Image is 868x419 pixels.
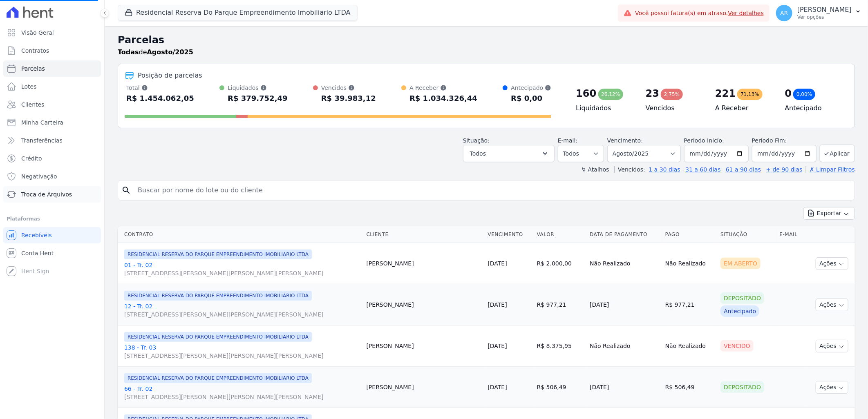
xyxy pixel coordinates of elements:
[3,78,101,95] a: Lotes
[21,231,52,239] span: Recebíveis
[534,226,587,243] th: Valor
[124,373,312,383] span: RESIDENCIAL RESERVA DO PARQUE EMPREENDIMENTO IMOBILIARIO LTDA
[21,249,54,257] span: Conta Hent
[770,2,868,25] button: AR [PERSON_NAME] Ver opções
[816,340,848,352] button: Ações
[598,89,624,100] div: 26,12%
[488,260,507,267] a: [DATE]
[785,87,792,100] div: 0
[228,92,288,105] div: R$ 379.752,49
[534,284,587,325] td: R$ 977,21
[614,166,645,173] label: Vencidos:
[3,96,101,113] a: Clientes
[717,226,776,243] th: Situação
[124,385,360,401] a: 66 - Tr. 02[STREET_ADDRESS][PERSON_NAME][PERSON_NAME][PERSON_NAME]
[534,367,587,408] td: R$ 506,49
[463,137,490,144] label: Situação:
[124,352,360,360] span: [STREET_ADDRESS][PERSON_NAME][PERSON_NAME][PERSON_NAME]
[21,190,72,198] span: Troca de Arquivos
[715,87,736,100] div: 221
[816,257,848,270] button: Ações
[126,92,194,105] div: R$ 1.454.062,05
[635,9,764,18] span: Você possui fatura(s) em atraso.
[21,172,57,181] span: Negativação
[684,137,724,144] label: Período Inicío:
[581,166,609,173] label: ↯ Atalhos
[463,145,555,162] button: Todos
[715,103,772,113] h4: A Receber
[662,226,718,243] th: Pago
[806,166,855,173] a: ✗ Limpar Filtros
[797,6,852,14] p: [PERSON_NAME]
[118,5,358,20] button: Residencial Reserva Do Parque Empreendimento Imobiliario LTDA
[780,10,788,16] span: AR
[662,284,718,325] td: R$ 977,21
[586,325,662,367] td: Não Realizado
[321,92,376,105] div: R$ 39.983,12
[646,87,659,100] div: 23
[124,343,360,360] a: 138 - Tr. 03[STREET_ADDRESS][PERSON_NAME][PERSON_NAME][PERSON_NAME]
[586,367,662,408] td: [DATE]
[485,226,534,243] th: Vencimento
[534,243,587,284] td: R$ 2.000,00
[124,250,312,259] span: RESIDENCIAL RESERVA DO PARQUE EMPREENDIMENTO IMOBILIARIO LTDA
[558,137,578,144] label: E-mail:
[124,269,360,277] span: [STREET_ADDRESS][PERSON_NAME][PERSON_NAME][PERSON_NAME]
[363,284,485,325] td: [PERSON_NAME]
[785,103,841,113] h4: Antecipado
[121,185,131,195] i: search
[21,82,37,91] span: Lotes
[607,137,643,144] label: Vencimento:
[488,343,507,349] a: [DATE]
[649,166,680,173] a: 1 a 30 dias
[3,132,101,149] a: Transferências
[118,48,139,56] strong: Todas
[3,114,101,131] a: Minha Carteira
[21,136,63,145] span: Transferências
[737,89,763,100] div: 71,13%
[7,214,98,224] div: Plataformas
[816,299,848,311] button: Ações
[409,92,477,105] div: R$ 1.034.326,44
[3,245,101,261] a: Conta Hent
[720,305,759,317] div: Antecipado
[511,92,551,105] div: R$ 0,00
[363,325,485,367] td: [PERSON_NAME]
[228,84,288,92] div: Liquidados
[3,186,101,203] a: Troca de Arquivos
[3,168,101,185] a: Negativação
[124,291,312,301] span: RESIDENCIAL RESERVA DO PARQUE EMPREENDIMENTO IMOBILIARIO LTDA
[409,84,477,92] div: A Receber
[363,243,485,284] td: [PERSON_NAME]
[662,243,718,284] td: Não Realizado
[511,84,551,92] div: Antecipado
[147,48,193,56] strong: Agosto/2025
[586,243,662,284] td: Não Realizado
[816,381,848,394] button: Ações
[124,393,360,401] span: [STREET_ADDRESS][PERSON_NAME][PERSON_NAME][PERSON_NAME]
[534,325,587,367] td: R$ 8.375,95
[3,227,101,243] a: Recebíveis
[662,325,718,367] td: Não Realizado
[488,301,507,308] a: [DATE]
[124,302,360,319] a: 12 - Tr. 02[STREET_ADDRESS][PERSON_NAME][PERSON_NAME][PERSON_NAME]
[3,150,101,167] a: Crédito
[21,100,44,109] span: Clientes
[797,14,852,20] p: Ver opções
[21,47,49,55] span: Contratos
[488,384,507,390] a: [DATE]
[3,60,101,77] a: Parcelas
[793,89,815,100] div: 0,00%
[576,103,632,113] h4: Liquidados
[118,47,193,57] p: de
[3,42,101,59] a: Contratos
[752,136,817,145] label: Período Fim:
[118,33,855,47] h2: Parcelas
[3,25,101,41] a: Visão Geral
[124,310,360,319] span: [STREET_ADDRESS][PERSON_NAME][PERSON_NAME][PERSON_NAME]
[586,226,662,243] th: Data de Pagamento
[720,340,754,352] div: Vencido
[321,84,376,92] div: Vencidos
[21,65,45,73] span: Parcelas
[133,182,851,198] input: Buscar por nome do lote ou do cliente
